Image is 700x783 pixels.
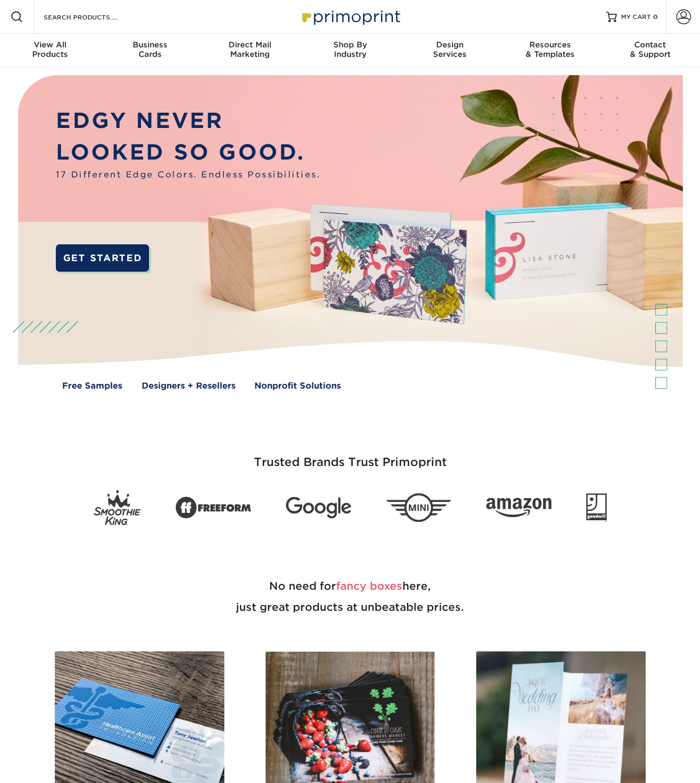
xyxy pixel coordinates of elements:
[200,40,300,59] div: Marketing
[621,13,651,22] span: MY CART
[298,5,403,28] img: Primoprint
[600,40,700,49] span: Contact
[486,498,551,518] img: Amazon
[56,169,320,181] span: 17 Different Edge Colors. Endless Possibilities.
[142,380,235,392] a: Designers + Resellers
[94,490,141,526] img: Smoothie King
[500,34,600,67] a: Resources& Templates
[500,40,600,59] div: & Templates
[43,11,145,23] input: SEARCH PRODUCTS.....
[42,430,658,482] h3: Trusted Brands Trust Primoprint
[42,550,658,643] h2: No need for here, just great products at unbeatable prices.
[300,40,400,59] div: Industry
[600,40,700,59] div: & Support
[100,40,200,49] span: Business
[300,34,400,67] a: Shop ByIndustry
[286,497,351,518] img: Google
[100,34,200,67] a: BusinessCards
[400,34,500,67] a: DesignServices
[56,105,320,137] p: EDGY NEVER
[653,13,658,21] span: 0
[100,40,200,59] div: Cards
[300,40,400,49] span: Shop By
[56,244,149,272] a: GET STARTED
[336,580,402,592] span: fancy boxes
[386,493,451,522] img: Mini
[400,40,500,59] div: Services
[400,40,500,49] span: Design
[200,40,300,49] span: Direct Mail
[600,34,700,67] a: Contact& Support
[586,493,607,522] img: Goodwill
[56,137,320,169] p: LOOKED SO GOOD.
[62,380,122,392] a: Free Samples
[254,380,341,392] a: Nonprofit Solutions
[175,491,251,524] img: Freeform
[500,40,600,49] span: Resources
[200,34,300,67] a: Direct MailMarketing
